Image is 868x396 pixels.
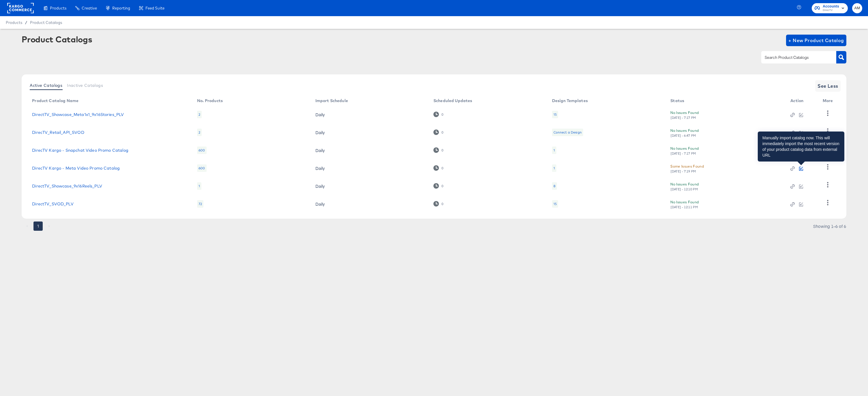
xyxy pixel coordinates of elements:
span: DirecTV [823,8,839,13]
div: Some Issues Found [670,163,704,169]
div: 1 [552,147,556,154]
a: DirecTV Kargo - Snapchat Video Promo Catalog [32,148,128,153]
span: Creative [82,6,97,10]
span: / [22,20,30,25]
span: Active Catalogs [30,83,62,88]
span: AM [854,5,860,12]
div: Scheduled Updates [433,98,472,103]
td: Daily [311,106,429,123]
div: 15 [553,112,557,117]
div: 1 [553,166,555,170]
div: 0 [441,130,444,134]
button: page 1 [33,222,43,231]
div: 0 [433,130,444,135]
span: Accounts [823,3,839,10]
td: Daily [311,141,429,159]
td: Daily [311,123,429,141]
div: 0 [433,201,444,207]
div: 1 [553,148,555,153]
div: 8 [553,184,555,188]
div: 0 [433,165,444,171]
td: Daily [311,195,429,213]
div: Connect a Design [552,129,583,136]
a: DirectTV_Showcase_9x16Reels_PLV [32,184,102,188]
a: DirectTV_SVOD_PLV [32,202,74,206]
div: 0 [441,202,444,206]
div: 0 [441,166,444,170]
span: Inactive Catalogs [67,83,103,88]
div: 15 [552,111,558,118]
span: Feed Suite [145,6,164,10]
div: [DATE] - 7:19 PM [670,169,696,173]
div: 0 [433,183,444,189]
button: AM [852,3,862,13]
a: DirecTV_Retail_API_SVOD [32,130,84,135]
div: 0 [433,147,444,153]
div: 0 [433,112,444,117]
div: No. Products [197,98,223,103]
a: DirecTV Kargo - Meta Video Promo Catalog [32,166,120,170]
span: Reporting [112,6,130,10]
div: 2 [197,129,202,136]
div: 15 [552,200,558,208]
a: DirectTV_Showcase_Meta1x1_9x16Stories_PLV [32,112,124,117]
span: Products [50,6,66,10]
div: 600 [197,164,206,172]
th: More [818,96,840,106]
button: See Less [815,80,841,92]
button: + New Product Catalog [786,35,846,46]
button: Some Issues Found[DATE] - 7:19 PM [670,163,704,173]
div: 1 [552,164,556,172]
th: Status [666,96,786,106]
div: Showing 1–6 of 6 [813,224,846,228]
div: 15 [553,202,557,206]
span: See Less [818,82,838,90]
div: Import Schedule [315,98,348,103]
nav: pagination navigation [22,222,55,231]
div: 1 [197,182,201,190]
div: Design Templates [552,98,588,103]
div: 72 [197,200,203,208]
th: Action [786,96,818,106]
input: Search Product Catalogs [764,54,825,61]
span: + New Product Catalog [788,36,844,44]
a: Product Catalogs [30,20,62,25]
td: Daily [311,177,429,195]
div: 0 [441,148,444,152]
div: Connect a Design [553,130,582,135]
div: Product Catalogs [22,35,92,44]
div: 8 [552,182,557,190]
div: 0 [441,112,444,117]
button: AccountsDirecTV [812,3,848,13]
td: Daily [311,159,429,177]
div: 600 [197,147,206,154]
div: 0 [441,184,444,188]
div: 2 [197,111,202,118]
div: Product Catalog Name [32,98,78,103]
span: Products [6,20,22,25]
